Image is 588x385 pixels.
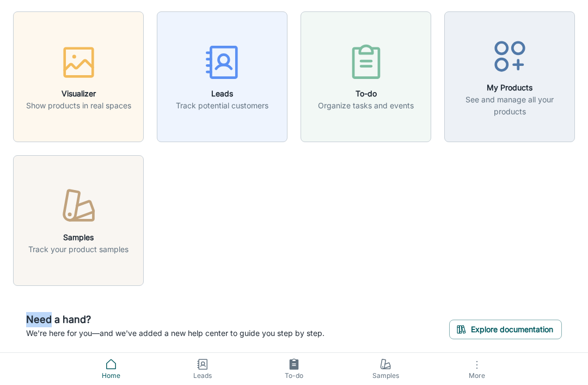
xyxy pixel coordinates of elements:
a: My ProductsSee and manage all your products [444,70,575,81]
span: Home [72,371,150,381]
h6: My Products [451,82,568,94]
a: Home [65,353,157,385]
button: Explore documentation [449,320,562,339]
p: Organize tasks and events [318,100,414,112]
a: To-do [248,353,340,385]
a: Explore documentation [449,323,562,334]
p: We're here for you—and we've added a new help center to guide you step by step. [26,327,324,339]
button: SamplesTrack your product samples [13,155,144,286]
h6: Samples [28,231,128,243]
span: Leads [163,371,242,381]
button: My ProductsSee and manage all your products [444,11,575,142]
span: More [438,371,516,380]
h6: Need a hand? [26,312,324,327]
a: To-doOrganize tasks and events [301,70,431,81]
h6: Visualizer [26,88,131,100]
h6: Leads [176,88,268,100]
button: To-doOrganize tasks and events [301,11,431,142]
a: SamplesTrack your product samples [13,214,144,225]
p: Track your product samples [28,243,128,255]
button: More [431,353,523,385]
p: Show products in real spaces [26,100,131,112]
p: See and manage all your products [451,94,568,118]
span: To-do [255,371,333,381]
h6: To-do [318,88,414,100]
a: LeadsTrack potential customers [157,70,287,81]
span: Samples [346,371,425,381]
button: LeadsTrack potential customers [157,11,287,142]
button: VisualizerShow products in real spaces [13,11,144,142]
p: Track potential customers [176,100,268,112]
a: Samples [340,353,431,385]
a: Leads [157,353,248,385]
